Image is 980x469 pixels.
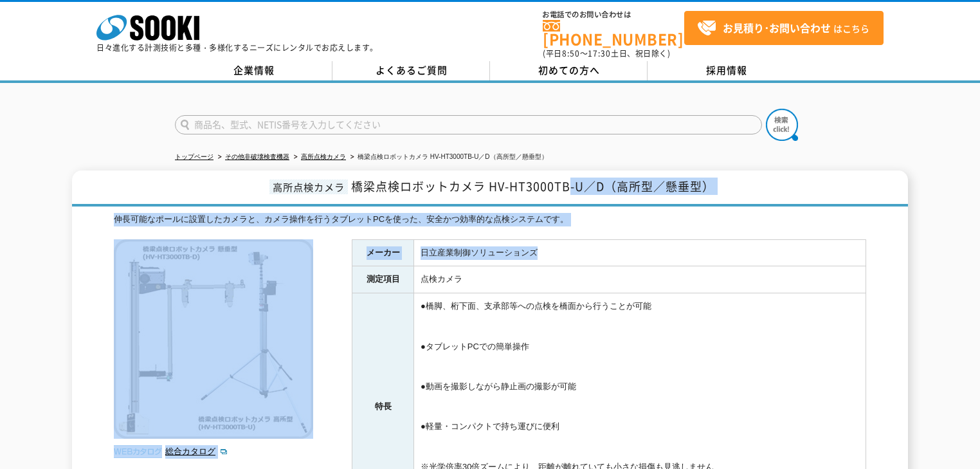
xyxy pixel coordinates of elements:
img: btn_search.png [766,109,798,141]
img: 橋梁点検ロボットカメラ HV-HT3000TB-U／D（高所型／懸垂型） [114,239,313,439]
strong: お見積り･お問い合わせ [723,20,831,35]
a: よくあるご質問 [332,61,490,80]
a: 採用情報 [648,61,805,80]
span: 橋梁点検ロボットカメラ HV-HT3000TB-U／D（高所型／懸垂型） [351,178,714,195]
th: メーカー [352,239,414,266]
img: webカタログ [114,445,162,458]
a: 初めての方へ [490,61,648,80]
a: [PHONE_NUMBER] [543,20,684,46]
span: 8:50 [562,48,580,59]
span: 17:30 [588,48,611,59]
a: 企業情報 [175,61,332,80]
span: はこちら [697,19,869,38]
a: お見積り･お問い合わせはこちら [684,11,884,45]
a: 総合カタログ [165,446,228,456]
li: 橋梁点検ロボットカメラ HV-HT3000TB-U／D（高所型／懸垂型） [348,151,548,164]
input: 商品名、型式、NETIS番号を入力してください [175,115,762,134]
td: 日立産業制御ソリューションズ [414,239,866,266]
span: 初めての方へ [538,63,600,77]
p: 日々進化する計測技術と多種・多様化するニーズにレンタルでお応えします。 [96,44,378,51]
a: その他非破壊検査機器 [225,153,289,160]
a: トップページ [175,153,213,160]
td: 点検カメラ [414,266,866,293]
th: 測定項目 [352,266,414,293]
span: お電話でのお問い合わせは [543,11,684,19]
div: 伸長可能なポールに設置したカメラと、カメラ操作を行うタブレットPCを使った、安全かつ効率的な点検システムです。 [114,213,866,226]
a: 高所点検カメラ [301,153,346,160]
span: (平日 ～ 土日、祝日除く) [543,48,670,59]
span: 高所点検カメラ [269,179,348,194]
